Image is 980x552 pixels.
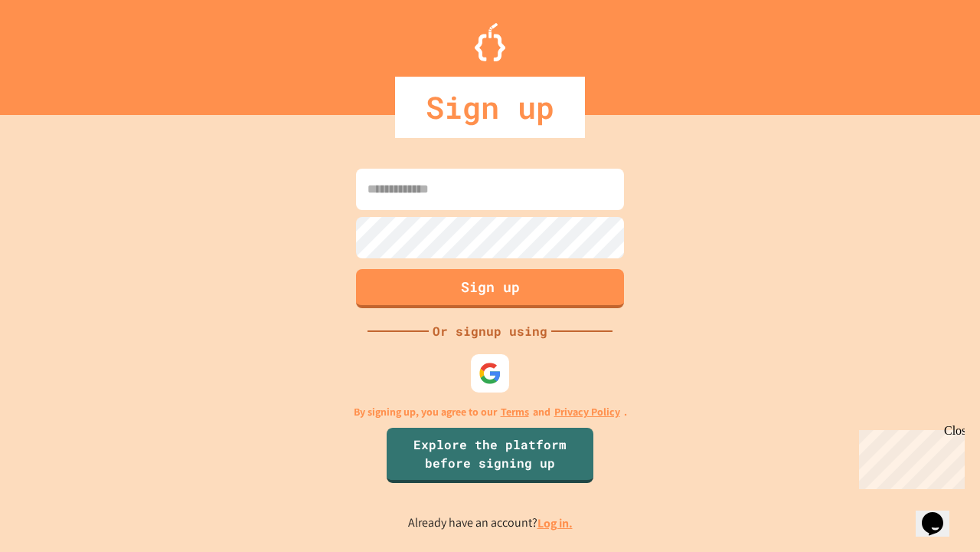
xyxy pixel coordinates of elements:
[354,404,627,420] p: By signing up, you agree to our and .
[501,404,529,420] a: Terms
[356,269,624,308] button: Sign up
[853,424,965,489] iframe: chat widget
[6,6,106,97] div: Chat with us now!Close
[475,23,505,61] img: Logo.svg
[387,428,593,483] a: Explore the platform before signing up
[554,404,620,420] a: Privacy Policy
[479,362,501,385] img: google-icon.svg
[395,77,585,138] div: Sign up
[916,491,965,537] iframe: chat widget
[408,514,573,533] p: Already have an account?
[429,322,551,340] div: Or signup using
[537,515,573,531] a: Log in.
